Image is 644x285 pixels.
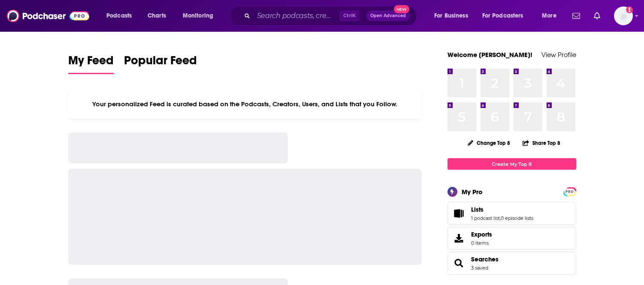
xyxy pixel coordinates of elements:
[450,257,468,269] a: Searches
[68,90,422,119] div: Your personalized Feed is curated based on the Podcasts, Creators, Users, and Lists that you Follow.
[447,252,576,275] span: Searches
[124,53,197,74] a: Popular Feed
[7,8,89,24] img: Podchaser - Follow, Share and Rate Podcasts
[501,215,533,221] a: 0 episode lists
[68,53,114,73] span: My Feed
[370,14,406,18] span: Open Advanced
[447,51,532,59] a: Welcome [PERSON_NAME]!
[569,9,584,23] a: Show notifications dropdown
[500,215,501,221] span: ,
[148,10,166,22] span: Charts
[339,10,360,21] span: Ctrl K
[366,11,410,21] button: Open AdvancedNew
[394,5,409,13] span: New
[450,207,468,219] a: Lists
[471,231,492,238] span: Exports
[471,255,499,263] a: Searches
[447,158,576,170] a: Create My Top 8
[124,53,197,73] span: Popular Feed
[447,227,576,250] a: Exports
[68,53,114,74] a: My Feed
[536,9,567,23] button: open menu
[477,9,536,23] button: open menu
[626,6,633,13] svg: Add a profile image
[177,9,224,23] button: open menu
[565,189,575,195] span: PRO
[434,10,468,22] span: For Business
[447,202,576,225] span: Lists
[614,6,633,25] button: Show profile menu
[614,6,633,25] span: Logged in as ABolliger
[565,188,575,195] a: PRO
[450,232,468,244] span: Exports
[471,215,500,221] a: 1 podcast list
[542,10,556,22] span: More
[106,10,132,22] span: Podcasts
[471,240,492,246] span: 0 items
[614,6,633,25] img: User Profile
[471,206,533,213] a: Lists
[482,10,523,22] span: For Podcasters
[590,9,604,23] a: Show notifications dropdown
[142,9,171,23] a: Charts
[100,9,143,23] button: open menu
[254,9,339,23] input: Search podcasts, credits, & more...
[428,9,479,23] button: open menu
[238,6,425,26] div: Search podcasts, credits, & more...
[471,206,484,213] span: Lists
[522,135,561,151] button: Share Top 8
[462,188,483,196] div: My Pro
[541,51,576,59] a: View Profile
[463,138,516,148] button: Change Top 8
[183,10,213,22] span: Monitoring
[471,265,488,271] a: 3 saved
